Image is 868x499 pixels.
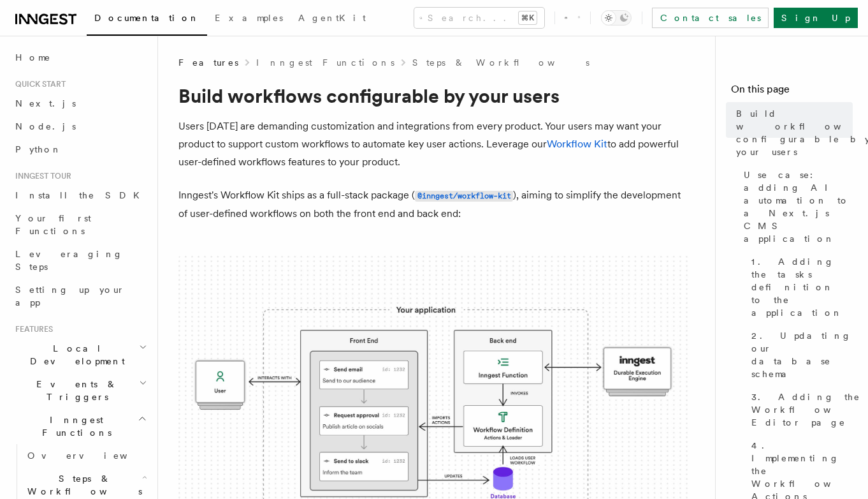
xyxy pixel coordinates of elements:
button: Inngest Functions [10,408,150,444]
span: Features [10,324,53,334]
button: Toggle dark mode [601,10,632,26]
span: Leveraging Steps [15,249,123,272]
span: AgentKit [298,13,366,23]
kbd: ⌘K [519,11,537,24]
span: Python [15,144,62,154]
span: Next.js [15,98,76,108]
a: Home [10,46,150,69]
span: 2. Updating our database schema [751,329,853,380]
span: Examples [215,13,283,23]
a: Use case: adding AI automation to a Next.js CMS application [739,163,853,250]
a: Examples [207,4,291,34]
a: 2. Updating our database schema [746,324,853,385]
a: Node.js [10,115,150,138]
span: Inngest tour [10,171,71,181]
button: Search...⌘K [414,8,544,28]
a: Your first Functions [10,207,150,242]
h4: On this page [731,82,853,102]
span: Events & Triggers [10,378,139,403]
a: 1. Adding the tasks definition to the application [746,250,853,324]
a: Inngest Functions [256,56,394,69]
span: Node.js [15,121,76,131]
p: Inngest's Workflow Kit ships as a full-stack package ( ), aiming to simplify the development of u... [178,186,688,223]
h1: Build workflows configurable by your users [178,84,688,107]
span: 1. Adding the tasks definition to the application [751,255,853,319]
span: Install the SDK [15,190,147,200]
a: Python [10,138,150,161]
span: Steps & Workflows [22,472,142,498]
code: @inngest/workflow-kit [415,191,513,202]
button: Local Development [10,337,150,373]
span: Quick start [10,79,66,89]
a: @inngest/workflow-kit [415,189,513,201]
span: Inngest Functions [10,413,138,439]
a: Documentation [87,4,207,36]
span: Use case: adding AI automation to a Next.js CMS application [744,168,853,245]
a: Overview [22,444,150,467]
a: Workflow Kit [547,138,607,150]
a: Next.js [10,92,150,115]
a: AgentKit [291,4,373,34]
a: Setting up your app [10,278,150,314]
a: Contact sales [652,8,769,28]
button: Events & Triggers [10,373,150,408]
span: Local Development [10,342,139,368]
a: Sign Up [774,8,858,28]
a: Install the SDK [10,184,150,207]
a: 3. Adding the Workflow Editor page [746,385,853,434]
a: Steps & Workflows [412,56,590,69]
a: Build workflows configurable by your users [731,102,853,163]
span: Setting up your app [15,285,125,308]
p: Users [DATE] are demanding customization and integrations from every product. Your users may want... [178,117,688,171]
span: 3. Adding the Workflow Editor page [751,391,862,429]
span: Overview [27,451,159,461]
span: Home [15,51,51,64]
span: Your first Functions [15,213,91,236]
a: Leveraging Steps [10,242,150,278]
span: Features [178,56,238,69]
span: Documentation [94,13,199,23]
